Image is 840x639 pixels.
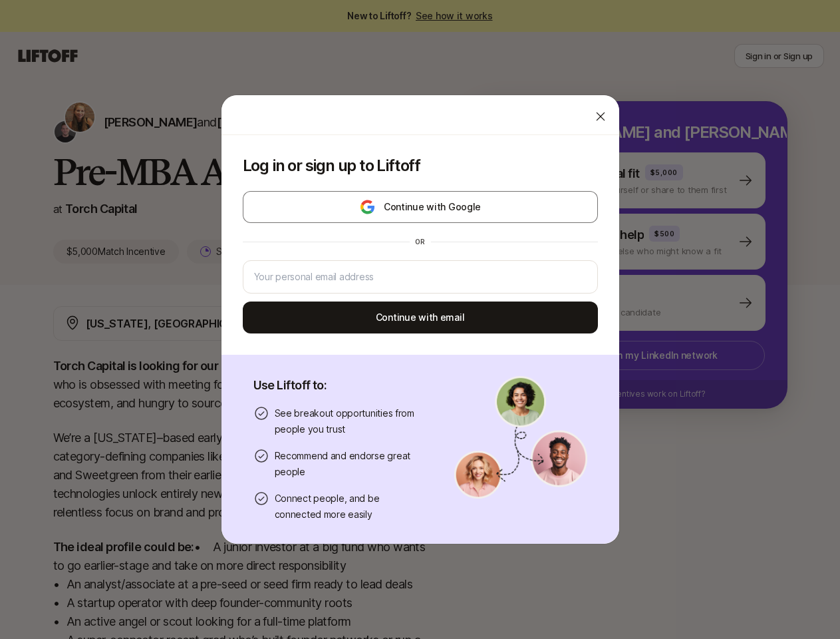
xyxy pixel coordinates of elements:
[410,236,431,247] div: or
[359,199,376,215] img: google-logo
[275,405,422,437] p: See breakout opportunities from people you trust
[243,156,598,175] p: Log in or sign up to Liftoff
[243,302,598,333] button: Continue with email
[254,269,587,285] input: Your personal email address
[275,491,422,523] p: Connect people, and be connected more easily
[454,376,587,499] img: signup-banner
[253,376,422,395] p: Use Liftoff to:
[243,191,598,223] button: Continue with Google
[275,448,422,480] p: Recommend and endorse great people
